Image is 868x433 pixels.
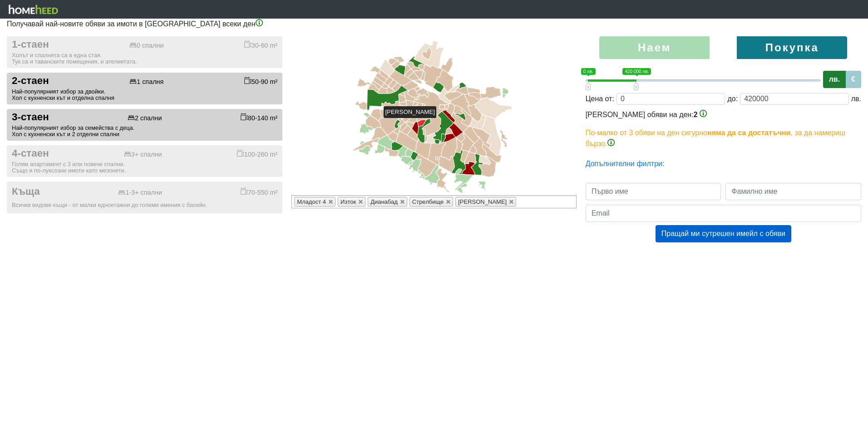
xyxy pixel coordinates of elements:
[458,198,507,205] span: [PERSON_NAME]
[727,93,738,104] div: до:
[656,225,791,242] button: Пращай ми сутрешен имейл с обяви
[694,111,698,118] span: 2
[7,109,282,141] button: 3-стаен 2 спални 80-140 m² Най-популярният избор за семейства с деца.Хол с кухненски кът и 2 отде...
[607,139,615,146] img: info-3.png
[7,145,282,177] button: 4-стаен 3+ спални 100-260 m² Голям апартамент с 3 или повече спални.Също и по-луксозни имоти като...
[586,109,861,149] div: [PERSON_NAME] обяви на ден:
[7,182,282,213] button: Къща 1-3+ спални 70-550 m² Всички видове къщи - от малки едноетажни до големи имения с басейн.
[12,161,277,174] div: Голям апартамент с 3 или повече спални. Също и по-луксозни имоти като мезонети.
[700,110,707,117] img: info-3.png
[12,111,49,123] span: 3-стаен
[129,78,163,86] div: 1 спалня
[7,73,282,104] button: 2-стаен 1 спалня 50-90 m² Най-популярният избор за двойки.Хол с кухненски кът и отделна спалня
[851,93,861,104] div: лв.
[241,187,278,197] div: 70-550 m²
[12,75,49,87] span: 2-стаен
[12,202,277,208] div: Всички видове къщи - от малки едноетажни до големи имения с басейн.
[12,125,277,138] div: Най-популярният избор за семейства с деца. Хол с кухненски кът и 2 отделни спални
[725,183,861,200] input: Фамилно име
[129,42,163,49] div: 0 спални
[586,160,665,167] a: Допълнителни филтри:
[7,19,861,30] p: Получавай най-новите обяви за имоти в [GEOGRAPHIC_DATA] всеки ден
[586,93,614,104] div: Цена от:
[370,198,398,205] span: Дианабад
[340,198,356,205] span: Изток
[12,89,277,101] div: Най-популярният избор за двойки. Хол с кухненски кът и отделна спалня
[823,71,846,88] label: лв.
[297,198,326,205] span: Младост 4
[586,128,861,149] p: По-малко от 3 обяви на ден сигурно , за да намериш бързо.
[244,40,278,49] div: 30-60 m²
[237,149,278,158] div: 100-260 m²
[845,71,861,88] label: €
[707,129,791,137] b: няма да са достатъчни
[581,68,596,75] span: 0 лв.
[599,36,710,59] label: Наем
[586,183,721,200] input: Първо име
[128,114,162,122] div: 2 спални
[622,68,651,75] span: 420 000 лв.
[12,186,40,198] span: Къща
[256,19,263,26] img: info-3.png
[12,52,277,65] div: Холът и спалнята са в една стая. Тук са и таванските помещения, и ателиетата.
[118,189,162,197] div: 1-3+ спални
[412,198,444,205] span: Стрелбище
[586,205,861,222] input: Email
[244,77,278,86] div: 50-90 m²
[12,148,49,160] span: 4-стаен
[737,36,847,59] label: Покупка
[7,36,282,68] button: 1-стаен 0 спални 30-60 m² Холът и спалнята са в една стая.Тук са и таванските помещения, и ателие...
[124,151,162,158] div: 3+ спални
[12,39,49,51] span: 1-стаен
[241,113,278,122] div: 80-140 m²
